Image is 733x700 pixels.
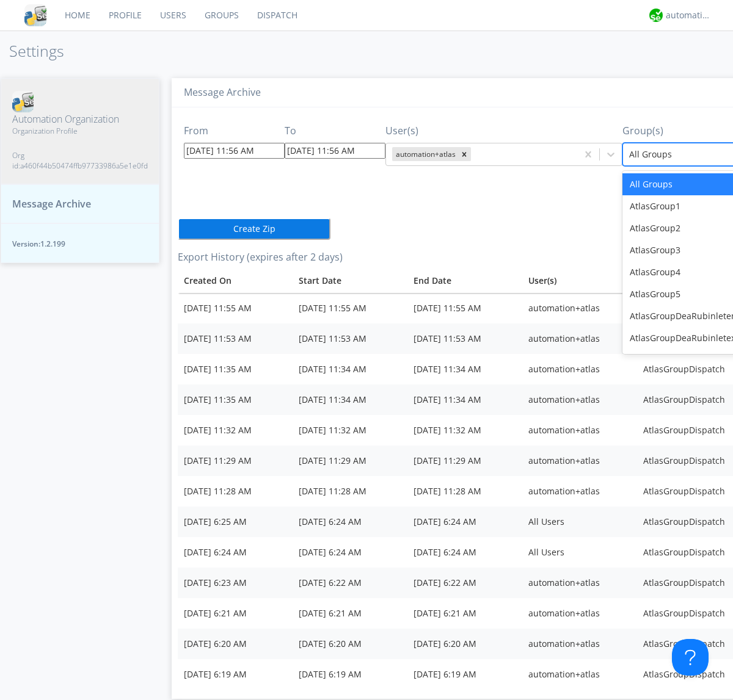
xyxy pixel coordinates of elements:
[24,4,46,26] img: cddb5a64eb264b2086981ab96f4c1ba7
[184,394,286,406] div: [DATE] 11:35 AM
[649,9,663,22] img: d2d01cd9b4174d08988066c6d424eccd
[12,112,148,126] span: Automation Organization
[414,394,516,406] div: [DATE] 11:34 AM
[12,150,148,171] span: Org id: a460f44b50474ffb97733986a5e1e0fd
[184,668,286,680] div: [DATE] 6:19 AM
[285,126,385,137] h3: To
[528,607,631,619] div: automation+atlas
[528,485,631,497] div: automation+atlas
[672,639,709,676] iframe: Toggle Customer Support
[184,516,286,528] div: [DATE] 6:25 AM
[299,668,401,680] div: [DATE] 6:19 AM
[184,333,286,345] div: [DATE] 11:53 AM
[184,424,286,436] div: [DATE] 11:32 AM
[299,516,401,528] div: [DATE] 6:24 AM
[12,126,148,136] span: Organization Profile
[414,302,516,314] div: [DATE] 11:55 AM
[184,455,286,467] div: [DATE] 11:29 AM
[414,516,516,528] div: [DATE] 6:24 AM
[1,223,159,263] button: Version:1.2.199
[12,91,34,112] img: cddb5a64eb264b2086981ab96f4c1ba7
[414,668,516,680] div: [DATE] 6:19 AM
[184,577,286,589] div: [DATE] 6:23 AM
[299,302,401,314] div: [DATE] 11:55 AM
[528,516,631,528] div: All Users
[299,333,401,345] div: [DATE] 11:53 AM
[12,239,148,249] span: Version: 1.2.199
[528,302,631,314] div: automation+atlas
[299,638,401,650] div: [DATE] 6:20 AM
[184,126,285,137] h3: From
[528,455,631,467] div: automation+atlas
[299,363,401,375] div: [DATE] 11:34 AM
[184,363,286,375] div: [DATE] 11:35 AM
[299,485,401,497] div: [DATE] 11:28 AM
[414,363,516,375] div: [DATE] 11:34 AM
[178,218,330,240] button: Create Zip
[184,546,286,558] div: [DATE] 6:24 AM
[184,302,286,314] div: [DATE] 11:55 AM
[414,577,516,589] div: [DATE] 6:22 AM
[299,577,401,589] div: [DATE] 6:22 AM
[414,607,516,619] div: [DATE] 6:21 AM
[392,147,458,161] div: automation+atlas
[385,126,622,137] h3: User(s)
[1,184,159,224] button: Message Archive
[528,668,631,680] div: automation+atlas
[528,577,631,589] div: automation+atlas
[299,546,401,558] div: [DATE] 6:24 AM
[414,638,516,650] div: [DATE] 6:20 AM
[299,424,401,436] div: [DATE] 11:32 AM
[299,394,401,406] div: [DATE] 11:34 AM
[293,269,407,293] th: Toggle SortBy
[522,269,637,293] th: User(s)
[528,546,631,558] div: All Users
[458,147,471,161] div: Remove automation+atlas
[407,269,522,293] th: Toggle SortBy
[184,607,286,619] div: [DATE] 6:21 AM
[414,546,516,558] div: [DATE] 6:24 AM
[528,638,631,650] div: automation+atlas
[299,455,401,467] div: [DATE] 11:29 AM
[178,269,293,293] th: Toggle SortBy
[528,394,631,406] div: automation+atlas
[528,363,631,375] div: automation+atlas
[414,485,516,497] div: [DATE] 11:28 AM
[299,607,401,619] div: [DATE] 6:21 AM
[414,424,516,436] div: [DATE] 11:32 AM
[12,197,91,211] span: Message Archive
[666,9,712,21] div: automation+atlas
[528,333,631,345] div: automation+atlas
[528,424,631,436] div: automation+atlas
[414,333,516,345] div: [DATE] 11:53 AM
[184,485,286,497] div: [DATE] 11:28 AM
[184,638,286,650] div: [DATE] 6:20 AM
[1,78,159,184] button: Automation OrganizationOrganization ProfileOrg id:a460f44b50474ffb97733986a5e1e0fd
[414,455,516,467] div: [DATE] 11:29 AM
